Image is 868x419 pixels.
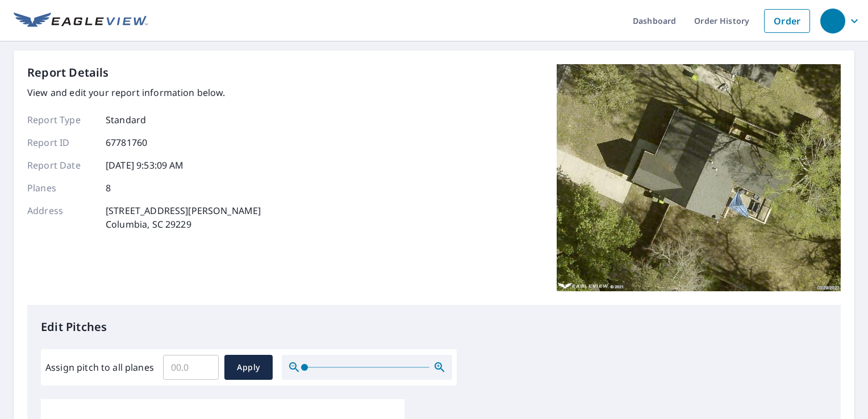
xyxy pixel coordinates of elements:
[27,204,95,231] p: Address
[14,12,148,30] img: EV Logo
[163,351,219,383] input: 00.0
[45,361,154,374] label: Assign pitch to all planes
[764,9,810,33] a: Order
[557,64,841,291] img: Top image
[224,355,273,380] button: Apply
[27,113,95,127] p: Report Type
[106,113,146,127] p: Standard
[27,64,109,81] p: Report Details
[106,181,111,195] p: 8
[233,361,264,375] span: Apply
[106,158,184,172] p: [DATE] 9:53:09 AM
[27,158,95,172] p: Report Date
[27,86,261,99] p: View and edit your report information below.
[106,204,261,231] p: [STREET_ADDRESS][PERSON_NAME] Columbia, SC 29229
[27,181,95,195] p: Planes
[106,136,147,149] p: 67781760
[27,136,95,149] p: Report ID
[41,319,827,336] p: Edit Pitches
